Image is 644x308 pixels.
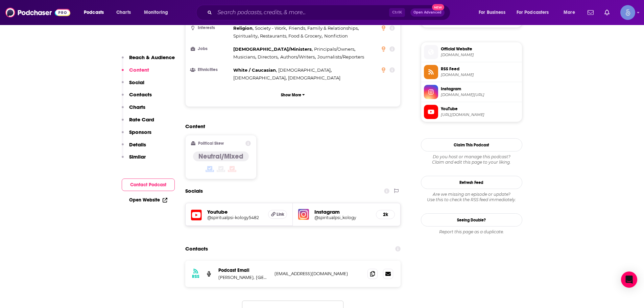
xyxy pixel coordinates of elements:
span: , [289,24,359,32]
button: Social [122,79,144,92]
p: Rate Card [129,116,154,123]
h5: Youtube [207,209,263,215]
span: Musicians [233,54,255,60]
span: instagram.com/spiritualpsi_kology [441,92,519,97]
p: Sponsors [129,129,151,135]
a: Open Website [129,197,167,203]
span: , [233,53,256,61]
span: Official Website [441,46,519,52]
button: Contacts [122,91,152,104]
a: @spiritualpsi_kology [314,215,371,220]
span: [DEMOGRAPHIC_DATA]/Ministers [233,46,312,52]
span: , [233,45,313,53]
p: Social [129,79,144,86]
span: , [255,24,287,32]
button: Sponsors [122,129,151,141]
span: Logged in as Spiral5-G1 [620,5,635,20]
a: YouTube[URL][DOMAIN_NAME] [424,105,519,119]
p: Podcast Email [218,267,269,273]
h5: Instagram [314,209,371,215]
span: , [258,53,279,61]
span: Journalists/Reporters [317,54,364,60]
button: Rate Card [122,116,154,129]
span: Friends, Family & Relationships [289,25,358,31]
span: [DEMOGRAPHIC_DATA] [233,75,286,80]
button: Reach & Audience [122,54,175,67]
span: , [260,32,323,40]
a: Official Website[DOMAIN_NAME] [424,45,519,59]
a: Seeing Double? [421,213,522,227]
div: Claim and edit this page to your liking. [421,154,522,165]
h5: 2k [382,212,389,217]
span: reneemckenna.com [441,52,519,57]
span: Instagram [441,86,519,92]
span: Open Advanced [413,11,442,14]
span: , [233,24,254,32]
div: Search podcasts, credits, & more... [202,5,457,20]
img: iconImage [298,209,309,220]
div: Are we missing an episode or update? Use this to check the RSS feed immediately. [421,192,522,203]
span: Restaurants, Food & Grocery [260,33,321,39]
span: Society - Work [255,25,286,31]
a: Link [268,210,287,219]
span: Principals/Owners [314,46,354,52]
button: open menu [139,7,177,18]
p: Show More [281,93,301,97]
span: Do you host or manage this podcast? [421,154,522,160]
a: Instagram[DOMAIN_NAME][URL] [424,85,519,99]
span: White / Caucasian [233,67,276,73]
span: Nonfiction [324,33,348,39]
span: Directors [258,54,278,60]
span: https://www.youtube.com/@spiritualpsi-kology5482 [441,112,519,117]
a: RSS Feed[DOMAIN_NAME] [424,65,519,79]
span: , [233,32,259,40]
span: , [278,66,332,74]
button: open menu [474,7,514,18]
span: For Podcasters [517,8,549,17]
div: Report this page as a duplicate. [421,229,522,235]
button: Open AdvancedNew [410,8,445,17]
p: Charts [129,104,145,110]
button: Contact Podcast [122,179,175,191]
button: open menu [559,7,583,18]
span: Monitoring [144,8,168,17]
span: , [233,66,277,74]
h2: Socials [185,185,203,197]
span: [DEMOGRAPHIC_DATA] [278,67,331,73]
span: Religion [233,25,253,31]
button: Details [122,141,146,154]
button: Content [122,67,149,79]
span: More [564,8,575,17]
input: Search podcasts, credits, & more... [215,7,389,18]
button: Charts [122,104,145,116]
button: Show profile menu [620,5,635,20]
h4: Neutral/Mixed [198,152,243,161]
span: Podcasts [84,8,104,17]
p: Contacts [129,91,152,98]
span: anchor.fm [441,72,519,77]
h2: Content [185,123,396,129]
img: Podchaser - Follow, Share and Rate Podcasts [5,6,70,19]
p: Similar [129,153,146,160]
span: Spirituality [233,33,258,39]
span: , [314,45,355,53]
button: Similar [122,153,146,166]
p: [PERSON_NAME], [GEOGRAPHIC_DATA] [218,275,269,280]
a: @spiritualpsi-kology5482 [207,215,263,220]
p: Details [129,141,146,148]
span: Authors/Writers [280,54,315,60]
button: open menu [512,7,559,18]
h3: Ethnicities [191,68,231,72]
button: Claim This Podcast [421,138,522,151]
button: open menu [79,7,113,18]
span: Charts [116,8,131,17]
span: New [432,4,444,10]
span: Link [277,212,284,217]
h3: Jobs [191,47,231,51]
a: Show notifications dropdown [602,7,612,18]
div: Open Intercom Messenger [621,271,637,288]
span: For Business [479,8,505,17]
h2: Contacts [185,242,208,255]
